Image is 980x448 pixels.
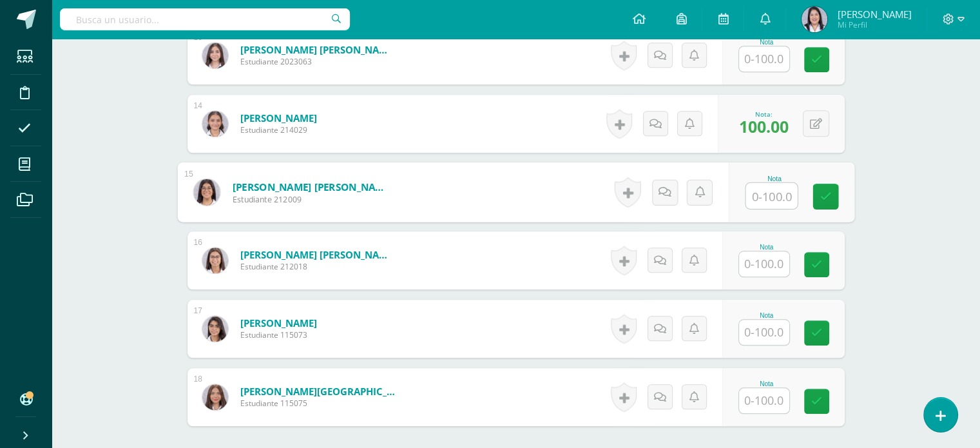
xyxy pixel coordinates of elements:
span: Estudiante 115075 [240,398,395,409]
span: Estudiante 214029 [240,124,317,135]
div: Nota: [739,110,789,119]
a: [PERSON_NAME] [240,112,317,124]
span: Mi Perfil [837,19,911,30]
span: Estudiante 115073 [240,329,317,340]
a: [PERSON_NAME] [PERSON_NAME] [232,180,391,193]
div: Nota [738,380,795,387]
input: 0-100.0 [739,46,789,72]
img: 9a10a3682ffd06735630b4272c98fdbd.png [202,384,228,410]
input: Busca un usuario... [60,8,350,30]
img: 009695cd9f0d46e2e8d599edfa33f158.png [193,179,220,205]
a: [PERSON_NAME] [240,317,317,329]
a: [PERSON_NAME] [PERSON_NAME] [240,43,395,56]
img: 6e75ab6894384eaa51cf5ab8858b8b17.png [202,43,228,68]
span: [PERSON_NAME] [837,8,911,21]
span: Estudiante 212009 [232,193,391,205]
div: Nota [738,39,795,46]
input: 0-100.0 [745,183,797,209]
img: 5314e2d780592f124e930c7ca26f6512.png [202,248,228,273]
img: ea47ce28a7496064ea32b8adea22b8c5.png [202,316,228,342]
input: 0-100.0 [739,251,789,277]
div: Nota [745,175,803,182]
span: 100.00 [739,115,789,137]
div: Nota [738,244,795,251]
input: 0-100.0 [739,320,789,345]
img: 736555dd6ace7aafd254217098a092bc.png [202,111,228,137]
span: Estudiante 2023063 [240,56,395,67]
a: [PERSON_NAME][GEOGRAPHIC_DATA] [240,385,395,398]
div: Nota [738,312,795,319]
img: f694820f4938eda63754dc7830486a17.png [802,6,827,32]
a: [PERSON_NAME] [PERSON_NAME] [240,248,395,261]
span: Estudiante 212018 [240,261,395,272]
input: 0-100.0 [739,388,789,413]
